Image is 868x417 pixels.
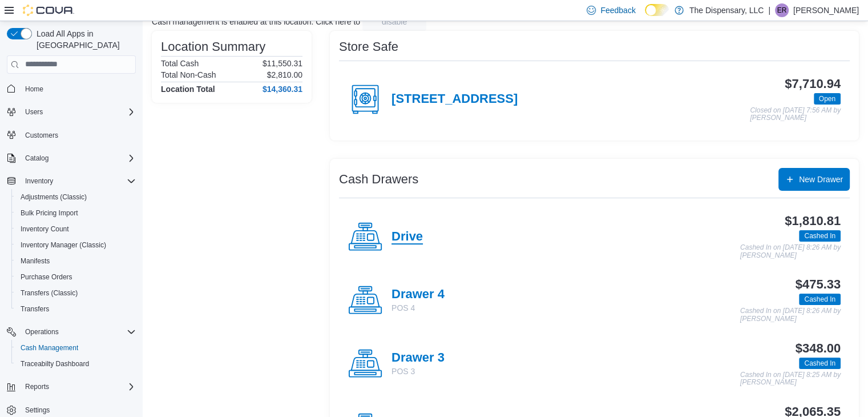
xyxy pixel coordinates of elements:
[16,270,136,284] span: Purchase Orders
[21,288,78,298] span: Transfers (Classic)
[2,379,140,395] button: Reports
[645,4,669,16] input: Dark Mode
[21,256,50,266] span: Manifests
[21,380,54,394] button: Reports
[2,173,140,189] button: Inventory
[814,93,841,105] span: Open
[16,302,54,316] a: Transfers
[25,154,49,163] span: Catalog
[161,59,199,68] h6: Total Cash
[11,340,140,356] button: Cash Management
[2,81,140,97] button: Home
[16,357,136,371] span: Traceabilty Dashboard
[21,343,78,352] span: Cash Management
[804,294,835,304] span: Cashed In
[16,222,74,236] a: Inventory Count
[161,70,216,79] h6: Total Non-Cash
[21,105,136,119] span: Users
[25,382,49,391] span: Reports
[391,351,445,366] h4: Drawer 3
[16,206,136,220] span: Bulk Pricing Import
[750,107,841,122] p: Closed on [DATE] 7:56 AM by [PERSON_NAME]
[799,294,841,305] span: Cashed In
[740,244,841,259] p: Cashed In on [DATE] 8:26 AM by [PERSON_NAME]
[21,174,58,188] button: Inventory
[25,406,50,415] span: Settings
[16,206,83,220] a: Bulk Pricing Import
[25,85,43,94] span: Home
[804,231,835,241] span: Cashed In
[21,325,136,339] span: Operations
[777,3,787,17] span: ER
[21,224,69,234] span: Inventory Count
[21,82,136,96] span: Home
[2,324,140,340] button: Operations
[16,341,136,355] span: Cash Management
[768,3,770,17] p: |
[16,286,136,300] span: Transfers (Classic)
[339,40,398,54] h3: Store Safe
[263,59,302,68] p: $11,550.31
[263,85,302,94] h4: $14,360.31
[16,286,82,300] a: Transfers (Classic)
[25,327,59,336] span: Operations
[740,307,841,323] p: Cashed In on [DATE] 8:26 AM by [PERSON_NAME]
[32,28,136,51] span: Load All Apps in [GEOGRAPHIC_DATA]
[21,304,49,314] span: Transfers
[21,240,106,250] span: Inventory Manager (Classic)
[785,214,841,228] h3: $1,810.81
[21,193,87,202] span: Adjustments (Classic)
[16,254,54,268] a: Manifests
[21,209,78,218] span: Bulk Pricing Import
[16,238,136,252] span: Inventory Manager (Classic)
[16,238,111,252] a: Inventory Manager (Classic)
[161,85,215,94] h4: Location Total
[775,3,789,17] div: Eduardo Rogel
[21,403,136,417] span: Settings
[267,70,302,79] p: $2,810.00
[21,151,53,165] button: Catalog
[11,237,140,253] button: Inventory Manager (Classic)
[689,3,764,17] p: The Dispensary, LLC
[799,358,841,369] span: Cashed In
[16,270,77,284] a: Purchase Orders
[21,325,63,339] button: Operations
[21,128,136,142] span: Customers
[16,190,91,204] a: Adjustments (Classic)
[21,129,63,142] a: Customers
[21,174,136,188] span: Inventory
[391,287,445,302] h4: Drawer 4
[25,107,43,117] span: Users
[16,302,136,316] span: Transfers
[793,3,859,17] p: [PERSON_NAME]
[21,403,54,417] a: Settings
[161,40,265,54] h3: Location Summary
[362,13,426,31] button: disable
[21,272,72,282] span: Purchase Orders
[645,16,645,17] span: Dark Mode
[819,94,835,104] span: Open
[11,301,140,317] button: Transfers
[804,358,835,368] span: Cashed In
[2,104,140,120] button: Users
[11,269,140,285] button: Purchase Orders
[2,127,140,143] button: Customers
[11,253,140,269] button: Manifests
[799,174,843,185] span: New Drawer
[391,230,423,244] h4: Drive
[11,205,140,221] button: Bulk Pricing Import
[21,105,47,119] button: Users
[11,189,140,205] button: Adjustments (Classic)
[23,5,74,16] img: Cova
[339,173,418,186] h3: Cash Drawers
[778,168,850,191] button: New Drawer
[21,380,136,394] span: Reports
[740,371,841,387] p: Cashed In on [DATE] 8:25 AM by [PERSON_NAME]
[152,17,360,26] p: Cash management is enabled at this location. Click here to
[11,221,140,237] button: Inventory Count
[391,92,518,107] h4: [STREET_ADDRESS]
[382,16,407,27] span: disable
[25,177,53,186] span: Inventory
[785,77,841,91] h3: $7,710.94
[16,341,83,355] a: Cash Management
